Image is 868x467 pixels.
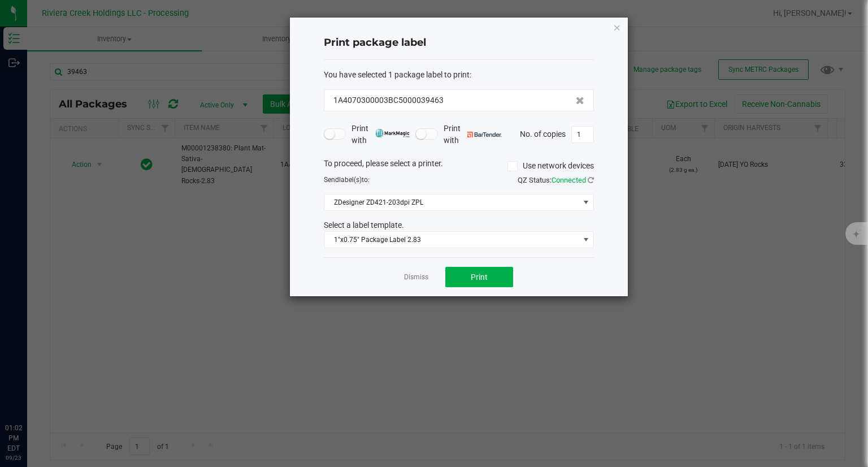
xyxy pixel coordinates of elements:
iframe: Resource center [11,377,45,410]
div: To proceed, please select a printer. [315,158,602,175]
div: : [324,69,594,81]
label: Use network devices [507,160,594,172]
span: ZDesigner ZD421-203dpi ZPL [324,194,579,210]
a: Dismiss [404,273,428,282]
span: Print with [351,123,410,146]
span: QZ Status: [518,176,594,184]
span: You have selected 1 package label to print [324,70,470,79]
img: mark_magic_cybra.png [375,129,410,137]
img: bartender.png [467,132,502,137]
h4: Print package label [324,36,594,50]
button: Print [445,267,513,287]
span: Print with [444,123,502,146]
span: Print [471,273,488,282]
span: No. of copies [520,129,566,138]
span: Connected [552,176,586,184]
div: Select a label template. [315,219,602,231]
span: 1A4070300003BC5000039463 [333,94,444,106]
span: Send to: [324,176,370,184]
span: 1"x0.75" Package Label 2.83 [324,232,579,248]
span: label(s) [339,176,362,184]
